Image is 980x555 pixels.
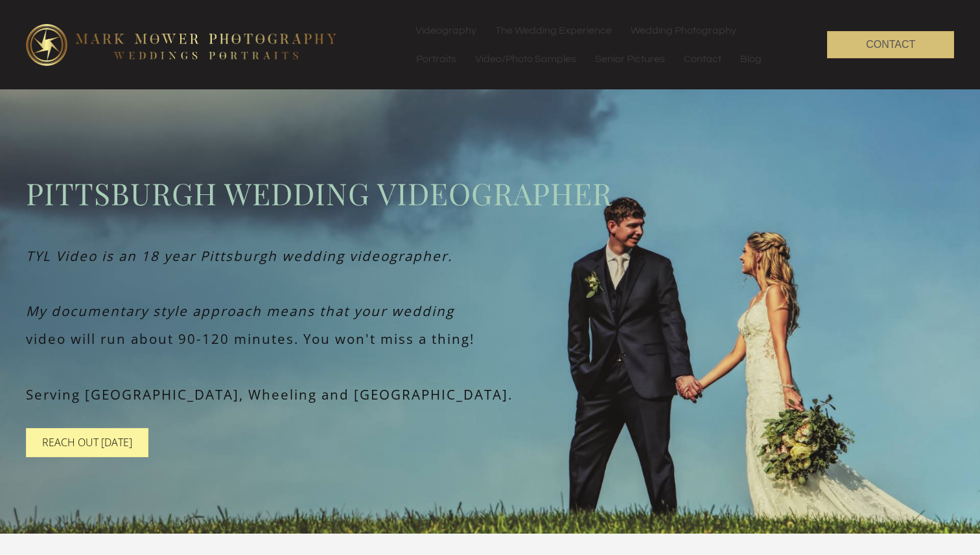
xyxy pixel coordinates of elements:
a: Reach Out [DATE] [26,428,148,457]
span: Reach Out [DATE] [42,435,132,449]
nav: Menu [406,16,801,73]
a: Contact [675,45,730,73]
a: Senior Pictures [586,45,674,73]
a: Videography [406,16,485,45]
a: The Wedding Experience [486,16,621,45]
span: Contact [866,39,915,50]
a: Portraits [407,45,465,73]
a: Contact [827,31,954,58]
img: logo-edit1 [26,24,337,65]
p: Serving [GEOGRAPHIC_DATA], Wheeling and [GEOGRAPHIC_DATA]. [26,384,954,405]
span: Pittsburgh wedding videographer [26,172,954,214]
a: Video/Photo Samples [466,45,585,73]
a: Wedding Photography [622,16,745,45]
p: video will run about 90-120 minutes. You won't miss a thing! [26,328,954,350]
em: My documentary style approach means that your wedding [26,302,454,320]
em: TYL Video is an 18 year Pittsburgh wedding videographer. [26,247,452,265]
a: Blog [731,45,771,73]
